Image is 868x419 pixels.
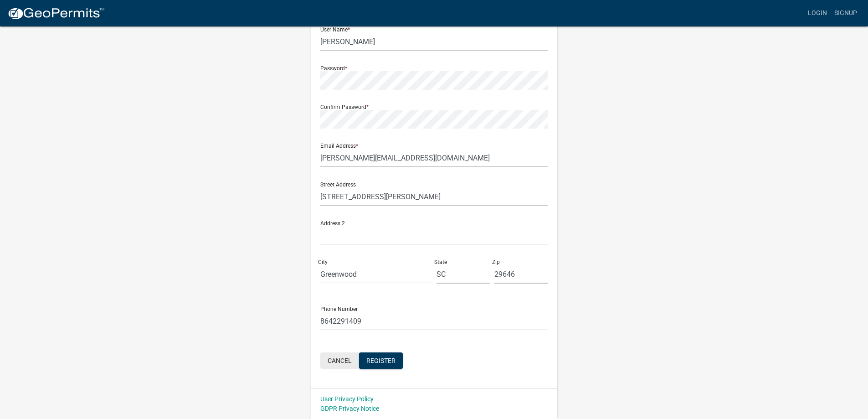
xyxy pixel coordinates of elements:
[320,405,379,412] a: GDPR Privacy Notice
[359,352,403,369] button: Register
[804,5,831,22] a: Login
[831,5,861,22] a: Signup
[320,395,374,403] a: User Privacy Policy
[366,357,395,364] span: Register
[320,352,359,369] button: Cancel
